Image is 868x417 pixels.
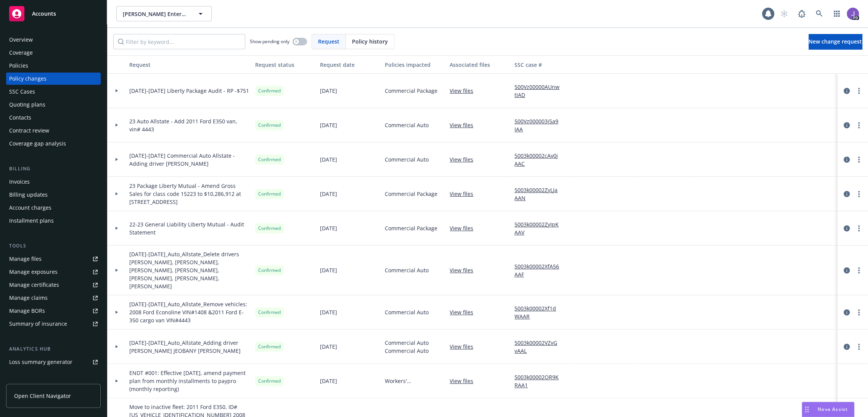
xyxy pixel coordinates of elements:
span: Request [318,37,339,45]
a: more [854,266,863,275]
div: Coverage [9,47,33,59]
span: [DATE] [320,266,337,274]
a: Accounts [6,3,101,24]
div: Installment plans [9,215,54,227]
a: 5003k00002OR9KRAA1 [514,373,566,389]
div: Policy changes [9,73,47,85]
span: Show pending only [250,38,289,45]
div: Policies impacted [385,61,444,69]
span: Commercial Package [385,87,437,95]
div: Manage files [9,253,42,265]
div: Toggle Row Expanded [107,177,126,211]
div: Manage exposures [9,266,58,278]
span: Confirmed [258,122,281,129]
div: Drag to move [802,402,812,417]
div: Summary of insurance [9,318,67,330]
a: SSC Cases [6,86,101,98]
button: Request [126,55,252,74]
a: more [854,342,863,351]
span: [DATE]-[DATE] Liberty Package Audit - RP -$751 [129,87,249,95]
a: View files [450,121,479,129]
span: [DATE] [320,121,337,129]
a: 5003k00002VZvGvAAL [514,339,566,355]
span: Accounts [32,11,56,17]
div: Billing updates [9,189,48,201]
a: circleInformation [842,342,851,351]
span: Confirmed [258,156,281,163]
div: Manage claims [9,292,48,304]
a: Switch app [829,6,844,21]
a: Quoting plans [6,99,101,111]
button: SSC case # [511,55,569,74]
div: Request status [255,61,314,69]
span: [DATE] [320,308,337,316]
div: Toggle Row Expanded [107,246,126,295]
span: [DATE] [320,377,337,385]
a: Manage files [6,253,101,265]
span: Confirmed [258,378,281,385]
a: 5003k00002Xf1dWAAR [514,304,566,320]
span: [DATE] [320,87,337,95]
a: Billing updates [6,189,101,201]
span: [DATE] [320,190,337,198]
a: Coverage gap analysis [6,137,101,150]
span: Commercial Auto [385,121,429,129]
a: 5003k00002XfA56AAF [514,262,566,278]
span: Nova Assist [818,406,848,412]
div: Toggle Row Expanded [107,108,126,142]
a: circleInformation [842,155,851,164]
a: circleInformation [842,189,851,199]
div: Associated files [450,61,508,69]
span: [DATE] [320,343,337,351]
a: circleInformation [842,224,851,233]
div: SSC Cases [9,86,35,98]
span: Manage exposures [6,266,101,278]
div: Manage BORs [9,305,45,317]
a: Manage claims [6,292,101,304]
span: ENDT #001: Effective [DATE], amend payment plan from monthly installments to paypro (monthly repo... [129,369,249,393]
a: Manage BORs [6,305,101,317]
button: [PERSON_NAME] Enterprises, Inc [116,6,212,21]
div: Tools [6,242,101,250]
a: circleInformation [842,308,851,317]
a: more [854,224,863,233]
a: Contract review [6,124,101,137]
span: [DATE]-[DATE]_Auto_Allstate_Delete drivers [PERSON_NAME], [PERSON_NAME], [PERSON_NAME], [PERSON_N... [129,250,249,290]
a: more [854,308,863,317]
span: 23 Auto Allstate - Add 2011 Ford E350 van, vin# 4443 [129,117,249,133]
span: Confirmed [258,343,281,350]
span: 22-23 General Liability Liberty Mutual - Audit Statement [129,220,249,236]
div: Policies [9,60,28,72]
span: [DATE]-[DATE]_Auto_Allstate_Remove vehicles: 2008 Ford Econoline VIN#1408 &2011 Ford E-350 cargo ... [129,300,249,324]
a: 500Vz000003i5a9IAA [514,117,566,133]
button: Request status [252,55,317,74]
span: Commercial Auto [385,347,429,355]
img: photo [847,8,859,20]
span: 23 Package Liberty Mutual - Amend Gross Sales for class code 15223 to $10,286,912 at [STREET_ADDR... [129,182,249,206]
span: Commercial Package [385,190,437,198]
div: Toggle Row Expanded [107,295,126,330]
a: Installment plans [6,215,101,227]
span: [PERSON_NAME] Enterprises, Inc [123,10,189,18]
div: Billing [6,165,101,173]
div: Toggle Row Expanded [107,74,126,108]
a: Loss summary generator [6,356,101,368]
a: Contacts [6,112,101,124]
a: View files [450,224,479,232]
a: Account charges [6,202,101,214]
span: [DATE] [320,155,337,163]
div: Account charges [9,202,51,214]
div: Contacts [9,112,31,124]
a: circleInformation [842,86,851,95]
span: Open Client Navigator [14,392,71,400]
a: View files [450,377,479,385]
div: Manage certificates [9,279,59,291]
div: Contract review [9,124,49,137]
button: Request date [317,55,382,74]
span: Commercial Auto [385,339,429,347]
div: Request date [320,61,379,69]
a: View files [450,343,479,351]
span: [DATE]-[DATE]_Auto_Allstate_Adding driver [PERSON_NAME] JEOBANY [PERSON_NAME] [129,339,249,355]
div: Quoting plans [9,99,45,111]
a: Report a Bug [794,6,809,21]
